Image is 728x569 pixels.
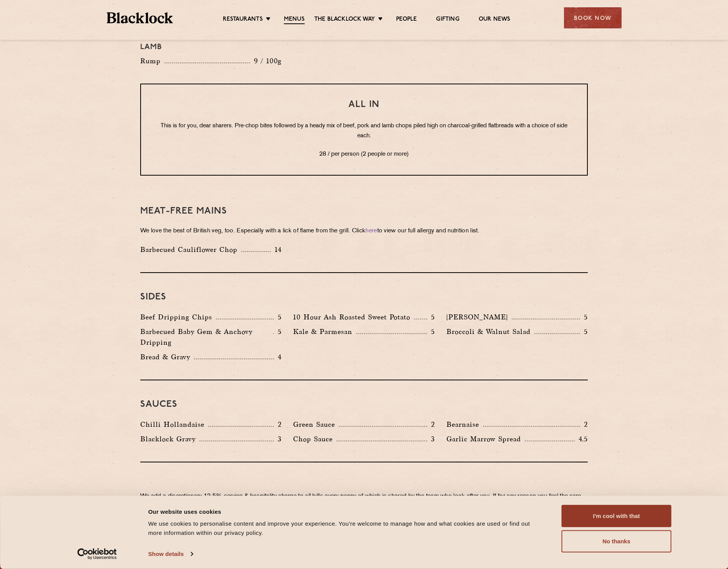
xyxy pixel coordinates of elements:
a: here [365,228,377,234]
h3: Sauces [140,400,588,409]
p: 28 / per person (2 people or more) [156,150,572,160]
p: 14 [271,245,282,255]
p: Bread & Gravy [140,352,194,362]
p: 5 [427,312,435,322]
p: Blacklock Gravy [140,434,199,444]
p: Beef Dripping Chips [140,312,216,322]
p: [PERSON_NAME] [446,312,512,322]
p: Rump [140,56,164,66]
p: 4.5 [575,434,588,444]
a: Menus [284,16,305,24]
p: This is for you, dear sharers. Pre-chop bites followed by a heady mix of beef, pork and lamb chop... [156,121,572,141]
p: Barbecued Cauliflower Chop [140,244,241,255]
p: 5 [274,312,282,322]
p: We add a discretionary 12.5% service & hospitality charge to all bills every penny of which is sh... [140,491,588,523]
div: We use cookies to personalise content and improve your experience. You're welcome to manage how a... [148,519,544,538]
p: Green Sauce [293,419,339,430]
p: 10 Hour Ash Roasted Sweet Potato [293,312,414,322]
p: 9 / 100g [250,56,282,66]
p: We love the best of British veg, too. Especially with a lick of flame from the grill. Click to vi... [140,226,588,237]
p: 5 [427,327,435,337]
h4: Lamb [140,43,588,52]
p: Garlic Marrow Spread [446,434,525,444]
p: 5 [580,312,588,322]
p: Broccoli & Walnut Salad [446,326,534,337]
a: People [396,16,417,23]
p: Kale & Parmesan [293,326,356,337]
h3: Meat-Free mains [140,206,588,216]
p: Barbecued Baby Gem & Anchovy Dripping [140,326,273,348]
p: 2 [580,419,588,429]
p: Bearnaise [446,419,483,430]
p: 2 [274,419,282,429]
p: 2 [427,419,435,429]
a: Show details [148,548,193,560]
div: Book Now [564,7,622,28]
a: Our News [479,16,511,23]
button: No thanks [562,530,672,553]
p: 3 [274,434,282,444]
h3: All In [156,100,572,110]
div: Our website uses cookies [148,507,544,516]
img: BL_Textured_Logo-footer-cropped.svg [107,12,173,23]
p: Chop Sauce [293,434,337,444]
h3: Sides [140,292,588,302]
button: I'm cool with that [562,505,672,527]
p: 5 [274,327,282,337]
p: 4 [274,352,282,362]
p: 3 [427,434,435,444]
a: Gifting [436,16,459,23]
p: 5 [580,327,588,337]
p: Chilli Hollandaise [140,419,208,430]
a: Usercentrics Cookiebot - opens in a new window [63,548,131,560]
a: Restaurants [223,16,263,23]
a: The Blacklock Way [314,16,375,23]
